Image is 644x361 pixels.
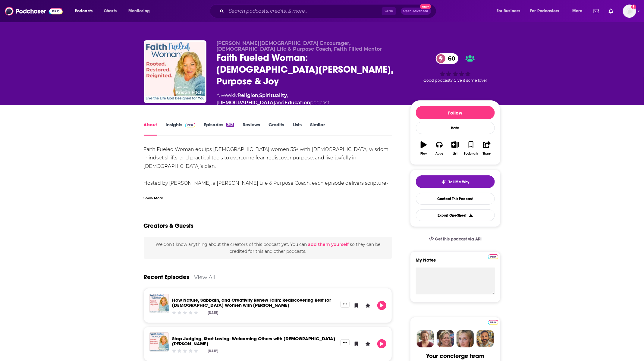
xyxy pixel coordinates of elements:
button: open menu [568,6,590,16]
button: tell me why sparkleTell Me Why [416,175,495,188]
div: Play [420,152,427,155]
button: Leave a Rating [363,339,372,348]
img: Sydney Profile [417,330,434,347]
img: Stop Judging, Start Loving: Welcoming Others with Christian Love [149,332,169,352]
a: Education [285,100,310,105]
button: List [447,137,463,159]
div: Share [483,152,491,155]
span: Tell Me Why [448,180,469,184]
button: Leave a Rating [363,301,372,310]
a: Similar [310,122,325,136]
button: Show profile menu [623,5,636,18]
h2: Creators & Guests [144,222,194,230]
button: Bookmark [463,137,479,159]
span: New [420,4,431,9]
a: Lists [293,122,302,136]
button: Share [479,137,495,159]
span: Logged in as ZoeJethani [623,5,636,18]
a: [DEMOGRAPHIC_DATA] [217,100,275,105]
span: Podcasts [75,7,93,15]
a: Stop Judging, Start Loving: Welcoming Others with Christian Love [172,336,335,347]
button: Show More Button [341,339,350,346]
a: Spirituality [259,93,287,98]
button: open menu [526,6,568,16]
div: 60Good podcast? Give it some love! [410,40,501,96]
div: [DATE] [208,349,218,353]
a: Show notifications dropdown [606,6,616,16]
button: Play [377,301,386,310]
span: Ctrl K [382,7,396,15]
div: Apps [435,152,443,155]
button: Follow [416,106,495,119]
span: , [259,93,259,98]
a: InsightsPodchaser Pro [166,122,196,136]
img: Podchaser Pro [488,254,498,259]
div: Community Rating: 0 out of 5 [171,349,199,353]
span: Get this podcast via API [435,237,482,242]
a: Recent Episodes [144,273,190,281]
button: open menu [492,6,528,16]
button: Play [416,137,432,159]
svg: Add a profile image [631,5,636,9]
label: My Notes [416,257,495,268]
span: For Podcasters [530,7,559,15]
a: Pro website [488,319,498,325]
img: User Profile [623,5,636,18]
div: Community Rating: 0 out of 5 [171,310,199,315]
span: , [287,93,288,98]
button: Open AdvancedNew [401,8,431,15]
button: open menu [71,6,100,16]
img: Jules Profile [457,330,474,347]
div: Your concierge team [426,352,484,360]
div: Bookmark [464,152,478,155]
div: List [453,152,458,155]
span: Monitoring [128,7,150,15]
button: Bookmark Episode [352,339,361,348]
button: open menu [124,6,158,16]
img: Jon Profile [476,330,494,347]
button: Export One-Sheet [416,209,495,221]
span: For Business [497,7,520,15]
a: Pro website [488,253,498,259]
div: A weekly podcast [217,92,401,106]
a: Reviews [243,122,260,136]
a: Charts [100,6,120,16]
a: Contact This Podcast [416,193,495,205]
img: Podchaser Pro [185,123,196,127]
img: Faith Fueled Woman: Christian Mindset, Purpose & Joy [145,42,205,102]
input: Search podcasts, credits, & more... [226,6,382,16]
a: Religion [238,93,259,98]
button: Play [377,339,386,348]
span: Open Advanced [404,10,429,13]
span: More [572,7,583,15]
span: Charts [104,7,117,15]
img: Podchaser - Follow, Share and Rate Podcasts [5,5,63,17]
img: tell me why sparkle [441,180,446,184]
a: Show notifications dropdown [591,6,602,16]
a: View All [194,274,216,280]
a: Credits [269,122,284,136]
div: Search podcasts, credits, & more... [215,4,442,18]
a: How Nature, Sabbath, and Creativity Renew Faith: Rediscovering Rest for Christian Women with Eryn... [172,297,331,308]
button: Bookmark Episode [352,301,361,310]
img: Barbara Profile [437,330,454,347]
div: [DATE] [208,311,218,315]
span: Good podcast? Give it some love! [424,78,487,83]
span: [PERSON_NAME][DEMOGRAPHIC_DATA] Encourager, [DEMOGRAPHIC_DATA] Life & Purpose Coach, Faith Filled... [217,40,382,52]
a: Episodes303 [204,122,234,136]
span: We don't know anything about the creators of this podcast yet . You can so they can be credited f... [156,242,380,254]
a: How Nature, Sabbath, and Creativity Renew Faith: Rediscovering Rest for Christian Women with Eryn... [149,294,169,313]
a: Get this podcast via API [424,232,487,246]
span: 60 [442,53,458,64]
button: add them yourself [308,242,349,247]
a: About [144,122,157,136]
span: and [275,100,285,105]
div: Rate [416,122,495,134]
img: Podchaser Pro [488,320,498,325]
div: 303 [226,123,234,127]
button: Apps [432,137,447,159]
a: 60 [436,53,458,64]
